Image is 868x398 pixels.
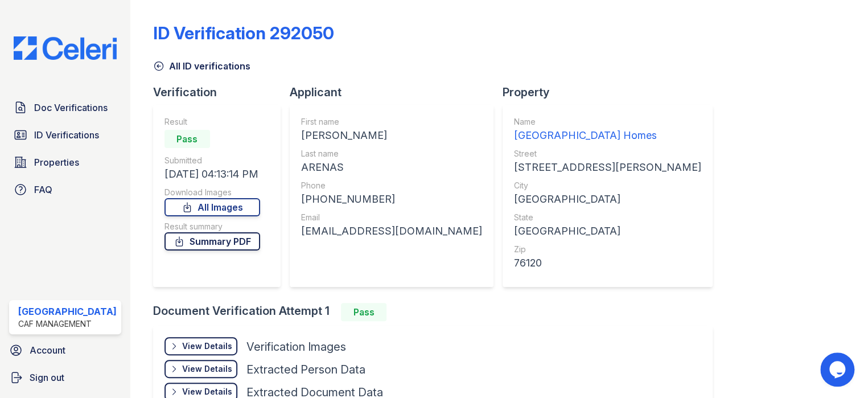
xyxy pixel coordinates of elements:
div: Result summary [164,221,260,232]
img: CE_Logo_Blue-a8612792a0a2168367f1c8372b55b34899dd931a85d93a1a3d3e32e68fde9ad4.png [5,36,126,60]
span: Sign out [30,371,64,384]
div: Email [301,212,482,223]
div: City [514,180,701,191]
div: Zip [514,244,701,255]
a: ID Verifications [9,124,121,146]
div: [GEOGRAPHIC_DATA] [18,305,117,318]
div: Pass [164,130,210,148]
div: Download Images [164,187,260,198]
a: All ID verifications [153,59,250,73]
div: [GEOGRAPHIC_DATA] Homes [514,128,701,143]
div: Property [503,84,722,100]
div: View Details [182,340,232,352]
div: 76120 [514,255,701,271]
div: State [514,212,701,223]
span: ID Verifications [34,128,99,142]
div: Street [514,148,701,159]
a: Summary PDF [164,232,260,251]
a: Properties [9,151,121,174]
div: [PERSON_NAME] [301,128,482,143]
div: Result [164,116,260,128]
a: FAQ [9,178,121,201]
div: ARENAS [301,159,482,175]
div: View Details [182,386,232,397]
a: All Images [164,198,260,216]
div: Last name [301,148,482,159]
div: Submitted [164,155,260,166]
a: Sign out [5,366,126,389]
div: Phone [301,180,482,191]
iframe: chat widget [820,352,857,387]
div: First name [301,116,482,128]
div: [PHONE_NUMBER] [301,191,482,207]
div: [GEOGRAPHIC_DATA] [514,223,701,239]
a: Doc Verifications [9,96,121,119]
span: Properties [34,155,79,169]
div: [GEOGRAPHIC_DATA] [514,191,701,207]
div: ID Verification 292050 [153,23,334,43]
div: Extracted Person Data [246,362,365,378]
span: FAQ [34,183,52,196]
div: Pass [341,303,386,321]
a: Account [5,339,126,362]
a: Name [GEOGRAPHIC_DATA] Homes [514,116,701,143]
span: Doc Verifications [34,101,108,114]
div: Verification [153,84,290,100]
div: Applicant [290,84,503,100]
div: Name [514,116,701,128]
span: Account [30,343,65,357]
div: Verification Images [246,339,346,355]
div: CAF Management [18,318,117,330]
div: [EMAIL_ADDRESS][DOMAIN_NAME] [301,223,482,239]
div: [STREET_ADDRESS][PERSON_NAME] [514,159,701,175]
div: View Details [182,363,232,375]
div: Document Verification Attempt 1 [153,303,722,321]
div: [DATE] 04:13:14 PM [164,166,260,182]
